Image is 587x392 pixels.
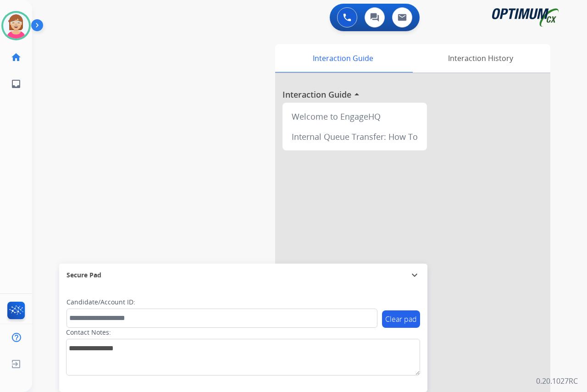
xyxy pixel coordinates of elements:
[11,78,22,89] mat-icon: inbox
[382,310,420,328] button: Clear pad
[66,328,111,337] label: Contact Notes:
[410,44,550,72] div: Interaction History
[286,106,423,127] div: Welcome to EngageHQ
[286,127,423,147] div: Internal Queue Transfer: How To
[3,13,29,39] img: avatar
[536,375,578,386] p: 0.20.1027RC
[11,52,22,63] mat-icon: home
[66,271,101,280] span: Secure Pad
[275,44,410,72] div: Interaction Guide
[66,298,135,307] label: Candidate/Account ID:
[409,270,420,281] mat-icon: expand_more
